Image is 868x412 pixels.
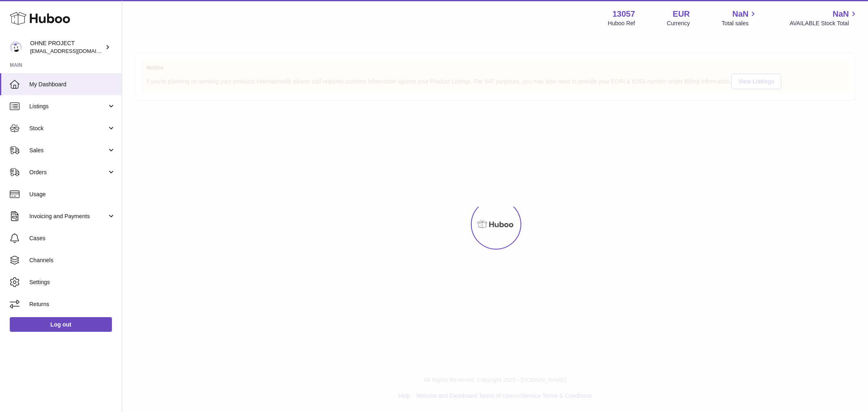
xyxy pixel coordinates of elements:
a: NaN AVAILABLE Stock Total [789,9,858,27]
span: AVAILABLE Stock Total [789,20,858,27]
div: OHNE PROJECT [30,39,103,55]
span: My Dashboard [29,81,116,88]
span: Total sales [722,20,758,27]
span: Sales [29,147,107,154]
span: NaN [833,9,849,20]
a: Log out [10,317,112,332]
a: NaN Total sales [722,9,758,27]
div: Huboo Ref [608,20,635,27]
strong: EUR [673,9,690,20]
div: Currency [667,20,690,27]
span: Stock [29,125,107,132]
img: internalAdmin-13057@internal.huboo.com [10,41,22,53]
span: Invoicing and Payments [29,213,107,220]
span: NaN [732,9,748,20]
span: Cases [29,234,116,242]
span: Channels [29,256,116,264]
span: [EMAIL_ADDRESS][DOMAIN_NAME] [30,48,120,54]
span: Returns [29,300,116,308]
span: Orders [29,169,107,176]
span: Listings [29,103,107,110]
span: Settings [29,278,116,286]
strong: 13057 [612,9,635,20]
span: Usage [29,191,116,198]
